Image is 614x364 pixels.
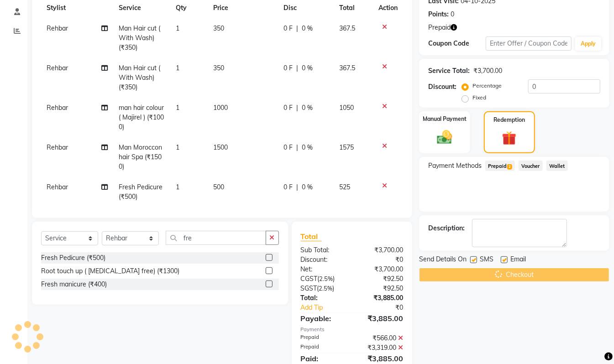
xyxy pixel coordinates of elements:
[176,24,179,32] span: 1
[507,164,512,170] span: 2
[302,182,313,192] span: 0 %
[119,143,162,171] span: Man Moroccon hair Spa (₹1500)
[119,104,164,131] span: man hair colour ( Majirel ) (₹1000)
[546,161,568,171] span: Wallet
[486,36,572,51] input: Enter Offer / Coupon Code
[419,255,467,266] span: Send Details On
[352,245,410,255] div: ₹3,700.00
[294,353,352,364] div: Paid:
[352,333,410,343] div: ₹566.00
[283,63,293,73] span: 0 F
[339,24,355,32] span: 367.5
[296,182,298,192] span: |
[47,104,68,112] span: Rehbar
[296,103,298,113] span: |
[575,37,601,51] button: Apply
[294,245,352,255] div: Sub Total:
[166,231,266,245] input: Search or Scan
[423,115,467,123] label: Manual Payment
[301,284,317,292] span: SGST
[214,24,225,32] span: 350
[319,285,333,292] span: 2.5%
[352,274,410,284] div: ₹92.50
[176,64,179,72] span: 1
[176,104,179,112] span: 1
[41,253,105,263] div: Fresh Pedicure (₹500)
[428,82,457,92] div: Discount:
[432,129,457,146] img: _cash.svg
[451,10,454,19] div: 0
[294,293,352,303] div: Total:
[176,143,179,151] span: 1
[352,293,410,303] div: ₹3,885.00
[472,94,486,102] label: Fixed
[294,274,352,284] div: ( )
[283,182,293,192] span: 0 F
[294,313,352,324] div: Payable:
[296,63,298,73] span: |
[214,183,225,191] span: 500
[283,103,293,113] span: 0 F
[339,183,350,191] span: 525
[428,224,465,233] div: Description:
[283,143,293,152] span: 0 F
[119,64,160,91] span: Man Hair cut ( With Wash) (₹350)
[47,183,68,191] span: Rehbar
[119,24,160,52] span: Man Hair cut ( With Wash) (₹350)
[296,143,298,152] span: |
[47,24,68,32] span: Rehbar
[485,161,515,171] span: Prepaid
[41,280,107,289] div: Fresh manicure (₹400)
[510,255,526,266] span: Email
[339,104,354,112] span: 1050
[302,63,313,73] span: 0 %
[362,303,410,312] div: ₹0
[301,326,404,333] div: Payments
[214,64,225,72] span: 350
[214,104,228,112] span: 1000
[339,64,355,72] span: 367.5
[473,66,502,76] div: ₹3,700.00
[41,266,179,276] div: Root touch up ( [MEDICAL_DATA] free) (₹1300)
[302,103,313,113] span: 0 %
[428,66,470,76] div: Service Total:
[296,24,298,33] span: |
[498,130,521,147] img: _gift.svg
[519,161,543,171] span: Voucher
[428,10,449,19] div: Points:
[214,143,228,151] span: 1500
[352,353,410,364] div: ₹3,885.00
[302,143,313,152] span: 0 %
[352,265,410,274] div: ₹3,700.00
[493,116,525,124] label: Redemption
[47,64,68,72] span: Rehbar
[47,143,68,151] span: Rehbar
[294,343,352,353] div: Prepaid
[352,343,410,353] div: ₹3,319.00
[119,183,163,201] span: Fresh Pedicure (₹500)
[320,275,333,282] span: 2.5%
[339,143,354,151] span: 1575
[480,255,493,266] span: SMS
[294,284,352,293] div: ( )
[294,333,352,343] div: Prepaid
[302,24,313,33] span: 0 %
[294,303,362,312] a: Add Tip
[428,161,482,171] span: Payment Methods
[294,265,352,274] div: Net:
[428,23,451,32] span: Prepaid
[352,284,410,293] div: ₹92.50
[176,183,179,191] span: 1
[428,39,486,48] div: Coupon Code
[352,313,410,324] div: ₹3,885.00
[283,24,293,33] span: 0 F
[352,255,410,265] div: ₹0
[301,275,318,283] span: CGST
[301,232,322,241] span: Total
[294,255,352,265] div: Discount:
[472,82,502,90] label: Percentage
